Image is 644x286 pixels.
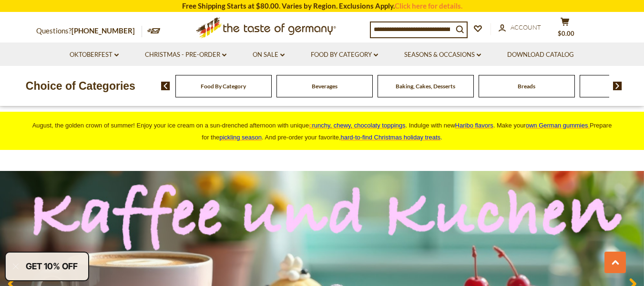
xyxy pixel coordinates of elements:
a: pickling season [219,134,262,141]
a: Breads [518,83,535,90]
span: runchy, chewy, chocolaty toppings [312,122,405,129]
span: Account [511,23,541,31]
a: Beverages [312,83,337,90]
a: own German gummies. [526,122,590,129]
a: Haribo flavors [455,122,493,129]
a: [PHONE_NUMBER] [72,26,135,35]
p: Questions? [36,25,142,37]
span: own German gummies [526,122,588,129]
a: Food By Category [311,50,378,60]
a: On Sale [253,50,285,60]
button: $0.00 [551,17,580,41]
span: $0.00 [558,30,574,37]
a: Food By Category [201,83,246,90]
img: next arrow [613,82,622,90]
span: August, the golden crown of summer! Enjoy your ice cream on a sun-drenched afternoon with unique ... [32,122,612,141]
a: Click here for details. [395,1,462,10]
a: crunchy, chewy, chocolaty toppings [309,122,406,129]
a: Baking, Cakes, Desserts [396,83,455,90]
a: Christmas - PRE-ORDER [145,50,226,60]
a: Download Catalog [507,50,574,60]
a: Account [499,22,541,33]
span: . [341,134,442,141]
img: previous arrow [161,82,170,90]
a: Seasons & Occasions [404,50,481,60]
a: Oktoberfest [70,50,119,60]
a: hard-to-find Christmas holiday treats [341,134,441,141]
